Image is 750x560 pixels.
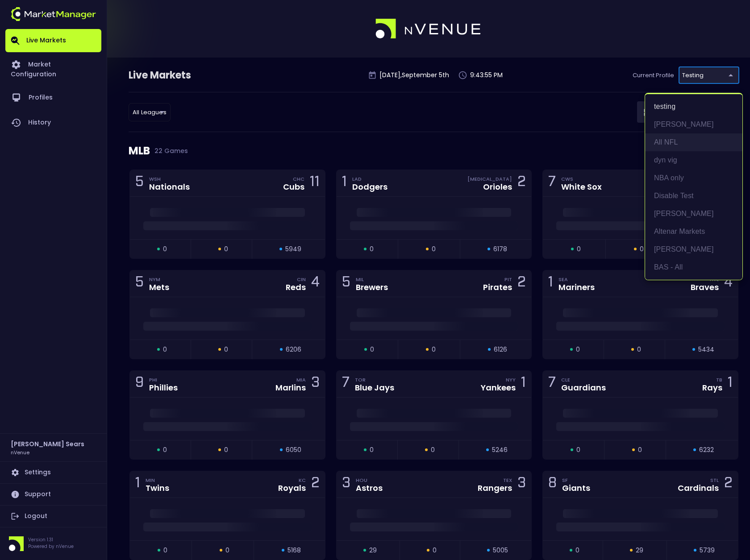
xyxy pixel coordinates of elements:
li: Disable Test [645,187,742,205]
li: All NFL [645,133,742,151]
li: BAS - All [645,258,742,276]
li: testing [645,98,742,116]
li: [PERSON_NAME] [645,241,742,258]
li: dyn vig [645,151,742,169]
li: [PERSON_NAME] [645,116,742,133]
li: NBA only [645,169,742,187]
li: [PERSON_NAME] [645,205,742,223]
li: Altenar Markets [645,223,742,241]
